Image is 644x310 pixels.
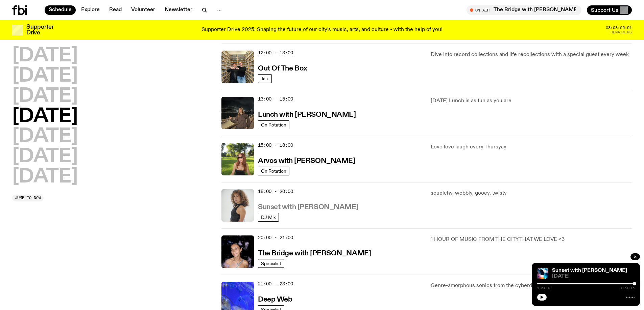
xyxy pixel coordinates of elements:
a: Volunteer [127,5,159,15]
button: Support Us [587,5,632,15]
a: Arvos with [PERSON_NAME] [258,156,355,165]
span: [DATE] [552,274,635,279]
a: Sunset with [PERSON_NAME] [258,202,358,211]
p: Genre-amorphous sonics from the cyberdepths [431,282,632,290]
a: Lunch with [PERSON_NAME] [258,110,356,118]
p: 1 HOUR OF MUSIC FROM THE CITY THAT WE LOVE <3 [431,235,632,244]
button: Jump to now [12,195,44,201]
a: Explore [77,5,104,15]
a: The Bridge with [PERSON_NAME] [258,249,371,257]
p: Dive into record collections and life recollections with a special guest every week [431,51,632,59]
button: [DATE] [12,47,78,65]
button: [DATE] [12,67,78,86]
span: On Rotation [261,122,286,127]
h3: Sunset with [PERSON_NAME] [258,204,358,211]
span: 18:00 - 20:00 [258,188,293,195]
button: [DATE] [12,127,78,146]
span: DJ Mix [261,215,276,220]
a: Sunset with [PERSON_NAME] [552,268,627,273]
a: On Rotation [258,120,289,129]
a: Talk [258,74,272,83]
img: Tangela looks past her left shoulder into the camera with an inquisitive look. She is wearing a s... [221,189,254,222]
img: Simon Caldwell stands side on, looking downwards. He has headphones on. Behind him is a brightly ... [537,268,548,279]
a: Schedule [45,5,76,15]
h3: Arvos with [PERSON_NAME] [258,158,355,165]
p: Love love laugh every Thursyay [431,143,632,151]
h3: The Bridge with [PERSON_NAME] [258,250,371,257]
h3: Deep Web [258,296,292,303]
button: [DATE] [12,168,78,187]
img: Matt and Kate stand in the music library and make a heart shape with one hand each. [221,51,254,83]
span: Jump to now [15,196,41,200]
a: Out Of The Box [258,64,307,72]
button: [DATE] [12,107,78,126]
span: Specialist [261,261,281,266]
a: Read [105,5,126,15]
a: On Rotation [258,167,289,175]
p: [DATE] Lunch is as fun as you are [431,97,632,105]
button: [DATE] [12,87,78,106]
p: squelchy, wobbly, gooey, twisty [431,189,632,197]
span: Talk [261,76,269,81]
span: 20:00 - 21:00 [258,234,293,241]
img: Lizzie Bowles is sitting in a bright green field of grass, with dark sunglasses and a black top. ... [221,143,254,175]
img: Izzy Page stands above looking down at Opera Bar. She poses in front of the Harbour Bridge in the... [221,97,254,129]
span: 21:00 - 23:00 [258,281,293,287]
a: Specialist [258,259,284,268]
span: 08:08:05:51 [606,26,632,30]
a: Newsletter [161,5,196,15]
span: Support Us [591,7,618,13]
h3: Out Of The Box [258,65,307,72]
h3: Supporter Drive [26,24,53,36]
span: 1:54:13 [537,286,551,290]
span: On Rotation [261,168,286,173]
span: 13:00 - 15:00 [258,96,293,102]
p: Supporter Drive 2025: Shaping the future of our city’s music, arts, and culture - with the help o... [201,27,443,33]
span: Remaining [611,30,632,34]
span: 1:54:16 [620,286,635,290]
a: DJ Mix [258,213,279,222]
span: 15:00 - 18:00 [258,142,293,148]
span: 12:00 - 13:00 [258,50,293,56]
a: Deep Web [258,295,292,303]
button: On AirThe Bridge with [PERSON_NAME] [467,5,581,15]
h3: Lunch with [PERSON_NAME] [258,111,356,118]
button: [DATE] [12,147,78,166]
